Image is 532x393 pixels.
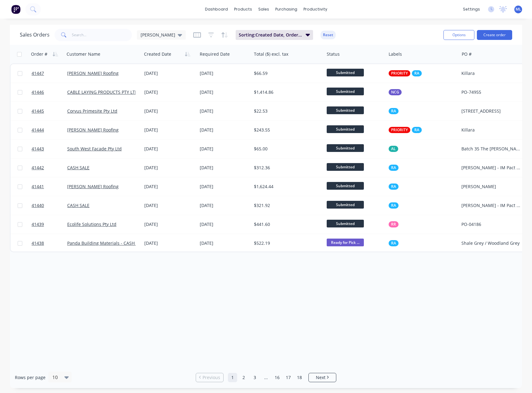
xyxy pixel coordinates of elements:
[32,146,44,152] span: 41443
[254,127,318,133] div: $243.55
[67,51,100,57] div: Customer Name
[327,220,364,227] span: Submitted
[228,373,237,382] a: Page 1 is your current page
[389,165,399,171] button: RA
[254,184,318,190] div: $1,624.44
[284,373,293,382] a: Page 17
[32,89,44,95] span: 41446
[144,240,195,246] div: [DATE]
[321,31,336,39] button: Reset
[273,373,282,382] a: Page 16
[389,51,402,57] div: Labels
[67,108,117,114] a: Corvus Primesite Pty Ltd
[144,184,195,190] div: [DATE]
[144,70,195,76] div: [DATE]
[67,240,146,246] a: Panda Building Materials - CASH SALE
[32,215,67,234] a: 41439
[391,146,396,152] span: AL
[144,202,195,209] div: [DATE]
[32,70,44,76] span: 41447
[461,108,521,114] div: [STREET_ADDRESS]
[389,202,399,209] button: RA
[327,201,364,209] span: Submitted
[389,184,399,190] button: RA
[32,108,44,114] span: 41445
[200,127,249,133] div: [DATE]
[32,221,44,227] span: 41439
[144,108,195,114] div: [DATE]
[32,177,67,196] a: 41441
[32,158,67,177] a: 41442
[414,70,419,76] span: RA
[239,32,302,38] span: Sorting: Created Date, Order #
[254,108,318,114] div: $22.53
[461,89,521,95] div: PO-74955
[461,221,521,227] div: PO-04186
[461,202,521,209] div: [PERSON_NAME] - IM Pact Home
[32,127,44,133] span: 41444
[67,184,119,189] a: [PERSON_NAME] Roofing
[300,5,330,14] div: productivity
[477,30,512,40] button: Create order
[144,89,195,95] div: [DATE]
[327,163,364,171] span: Submitted
[67,127,119,133] a: [PERSON_NAME] Roofing
[327,69,364,76] span: Submitted
[202,5,231,14] a: dashboard
[67,89,138,95] a: CABLE LAYING PRODUCTS PTY LTD
[200,184,249,190] div: [DATE]
[239,373,248,382] a: Page 2
[200,70,249,76] div: [DATE]
[32,83,67,101] a: 41446
[443,30,474,40] button: Options
[516,6,521,12] span: ML
[261,373,271,382] a: Jump forward
[391,108,396,114] span: RA
[32,64,67,83] a: 41447
[327,144,364,152] span: Submitted
[20,32,50,38] h1: Sales Orders
[389,127,422,133] button: PRIORITYRA
[67,70,119,76] a: [PERSON_NAME] Roofing
[144,146,195,152] div: [DATE]
[72,29,132,41] input: Search...
[31,51,47,57] div: Order #
[461,240,521,246] div: Shale Grey / Woodland Grey
[144,221,195,227] div: [DATE]
[327,182,364,190] span: Submitted
[32,165,44,171] span: 41442
[236,30,313,40] button: Sorting:Created Date, Order #
[193,373,339,382] ul: Pagination
[327,106,364,114] span: Submitted
[461,127,521,133] div: Killara
[250,373,259,382] a: Page 3
[461,184,521,190] div: [PERSON_NAME]
[391,70,408,76] span: PRIORITY
[327,51,340,57] div: Status
[32,202,44,209] span: 41440
[461,165,521,171] div: [PERSON_NAME] - IM Pact Home
[144,165,195,171] div: [DATE]
[391,221,396,227] span: RR
[316,374,325,381] span: Next
[254,51,288,57] div: Total ($) excl. tax
[67,146,122,152] a: South West Facade Pty Ltd
[414,127,419,133] span: RA
[254,89,318,95] div: $1,414.86
[67,202,89,208] a: CASH SALE
[255,5,272,14] div: sales
[391,165,396,171] span: RA
[461,70,521,76] div: Killara
[272,5,300,14] div: purchasing
[389,89,402,95] button: NCG
[200,51,230,57] div: Required Date
[32,240,44,246] span: 41438
[32,102,67,120] a: 41445
[200,240,249,246] div: [DATE]
[309,374,336,381] a: Next page
[327,125,364,133] span: Submitted
[389,240,399,246] button: RA
[203,374,220,381] span: Previous
[461,146,521,152] div: Batch 35 The [PERSON_NAME]
[389,70,422,76] button: PRIORITYRA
